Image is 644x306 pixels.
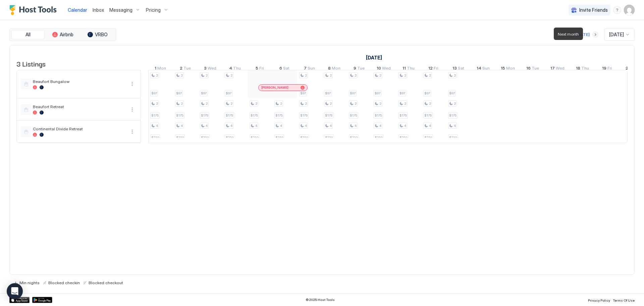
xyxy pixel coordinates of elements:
a: Terms Of Use [613,296,635,303]
span: $210 [300,135,308,140]
a: December 9, 2025 [352,64,366,74]
span: $210 [251,135,258,140]
span: 13 [452,65,457,73]
span: 12 [428,65,433,73]
span: Fri [259,65,264,73]
span: $97 [226,91,231,95]
span: 4 [379,124,381,128]
span: 1 [155,65,156,73]
span: 2 [429,73,431,78]
span: Sat [458,65,464,73]
span: 2 [305,101,307,106]
div: Open Intercom Messenger [7,283,23,299]
span: 2 [454,73,456,78]
span: Continental Divide Retreat [33,126,125,131]
span: 18 [576,65,580,73]
span: Wed [382,65,391,73]
span: 2 [355,101,357,106]
span: $210 [375,135,382,140]
span: 5 [256,65,258,73]
span: Airbnb [60,32,73,38]
span: 6 [279,65,282,73]
span: 8 [328,65,331,73]
span: 4 [230,124,232,128]
span: $210 [399,135,407,140]
span: $97 [325,91,331,95]
span: 2 [255,101,257,106]
span: $210 [226,135,233,140]
span: 2 [355,73,357,78]
span: 4 [181,124,183,128]
span: $175 [201,113,208,118]
span: $97 [350,91,356,95]
button: All [11,30,45,39]
span: 2 [404,73,406,78]
span: 2 [206,73,208,78]
span: $97 [399,91,405,95]
span: Messaging [109,7,132,13]
span: 2 [305,73,307,78]
span: 4 [255,124,257,128]
a: December 7, 2025 [302,64,317,74]
span: 2 [330,73,332,78]
a: December 19, 2025 [600,64,614,74]
span: Mon [506,65,515,73]
span: 2 [454,101,456,106]
span: 2 [280,101,282,106]
a: December 12, 2025 [427,64,440,74]
span: 2 [404,101,406,106]
span: All [25,32,31,38]
a: Host Tools Logo [9,5,60,15]
a: December 1, 2025 [364,53,384,62]
span: Invite Friends [579,7,608,13]
a: December 17, 2025 [549,64,566,74]
div: User profile [624,5,635,15]
div: menu [613,6,621,14]
span: Thu [407,65,415,73]
span: 20 [626,65,631,73]
a: December 8, 2025 [326,64,342,74]
a: December 6, 2025 [278,64,291,74]
span: 2 [180,65,182,73]
span: $175 [300,113,308,118]
span: $97 [151,91,157,95]
button: Airbnb [46,30,79,39]
span: Sat [283,65,289,73]
span: $210 [151,135,159,140]
span: 4 [156,124,158,128]
span: $210 [424,135,432,140]
span: $175 [325,113,332,118]
a: December 5, 2025 [254,64,266,74]
span: $175 [399,113,407,118]
span: Sun [482,65,490,73]
a: December 2, 2025 [178,64,193,74]
a: December 10, 2025 [375,64,392,74]
button: More options [128,80,136,88]
div: menu [128,128,136,136]
span: 11 [402,65,406,73]
a: Inbox [93,6,104,13]
span: 7 [304,65,307,73]
span: $175 [226,113,233,118]
span: $175 [449,113,457,118]
span: $175 [275,113,283,118]
span: Min nights [19,280,40,285]
span: 2 [156,101,158,106]
span: Wed [208,65,216,73]
span: Fri [607,65,612,73]
a: December 13, 2025 [451,64,466,74]
span: Mon [332,65,340,73]
span: VRBO [95,32,108,38]
span: 3 [204,65,207,73]
span: Next month [558,32,579,37]
span: 2 [206,101,208,106]
div: [DATE] [576,32,590,38]
span: $97 [375,91,380,95]
div: App Store [9,297,30,303]
a: December 15, 2025 [499,64,517,74]
a: Google Play Store [32,297,52,303]
span: 16 [526,65,531,73]
span: Terms Of Use [613,298,635,302]
span: 15 [501,65,505,73]
span: 4 [229,65,232,73]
